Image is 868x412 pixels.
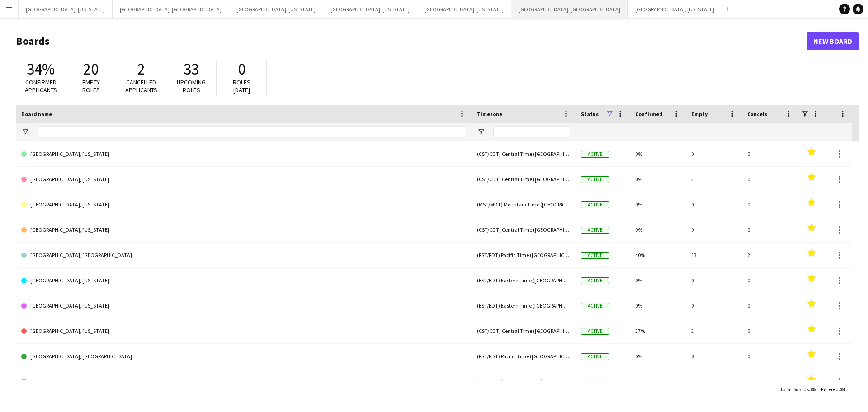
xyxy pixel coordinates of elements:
[742,318,798,343] div: 0
[323,0,417,18] button: [GEOGRAPHIC_DATA], [US_STATE]
[581,303,609,309] span: Active
[472,344,576,369] div: (PST/PDT) Pacific Time ([GEOGRAPHIC_DATA] & [GEOGRAPHIC_DATA])
[21,369,466,394] a: [GEOGRAPHIC_DATA], [US_STATE]
[742,141,798,166] div: 0
[581,111,599,117] span: Status
[581,227,609,234] span: Active
[21,192,466,217] a: [GEOGRAPHIC_DATA], [US_STATE]
[472,318,576,343] div: (CST/CDT) Central Time ([GEOGRAPHIC_DATA] & [GEOGRAPHIC_DATA])
[630,217,686,242] div: 0%
[21,268,466,293] a: [GEOGRAPHIC_DATA], [US_STATE]
[177,78,206,94] span: Upcoming roles
[581,151,609,158] span: Active
[472,217,576,242] div: (CST/CDT) Central Time ([GEOGRAPHIC_DATA] & [GEOGRAPHIC_DATA])
[184,59,199,79] span: 33
[21,318,466,344] a: [GEOGRAPHIC_DATA], [US_STATE]
[21,243,466,268] a: [GEOGRAPHIC_DATA], [GEOGRAPHIC_DATA]
[742,344,798,369] div: 0
[630,167,686,192] div: 0%
[21,141,466,167] a: [GEOGRAPHIC_DATA], [US_STATE]
[472,293,576,318] div: (EST/EDT) Eastern Time ([GEOGRAPHIC_DATA] & [GEOGRAPHIC_DATA])
[21,217,466,243] a: [GEOGRAPHIC_DATA], [US_STATE]
[686,192,742,217] div: 0
[25,78,57,94] span: Confirmed applicants
[581,328,609,335] span: Active
[686,268,742,293] div: 0
[477,128,485,136] button: Open Filter Menu
[686,344,742,369] div: 0
[472,167,576,192] div: (CST/CDT) Central Time ([GEOGRAPHIC_DATA] & [GEOGRAPHIC_DATA])
[630,243,686,267] div: 40%
[581,252,609,259] span: Active
[630,344,686,369] div: 0%
[581,176,609,183] span: Active
[472,369,576,394] div: (MST/MDT) Mountain Time ([GEOGRAPHIC_DATA] & [GEOGRAPHIC_DATA])
[840,386,845,393] span: 24
[686,318,742,343] div: 2
[628,0,722,18] button: [GEOGRAPHIC_DATA], [US_STATE]
[19,0,113,18] button: [GEOGRAPHIC_DATA], [US_STATE]
[630,318,686,343] div: 27%
[511,0,628,18] button: [GEOGRAPHIC_DATA], [GEOGRAPHIC_DATA]
[82,78,100,94] span: Empty roles
[780,386,809,393] span: Total Boards
[581,277,609,284] span: Active
[635,111,663,117] span: Confirmed
[21,111,52,117] span: Board name
[493,126,570,137] input: Timezone Filter Input
[821,386,839,393] span: Filtered
[581,201,609,208] span: Active
[472,192,576,217] div: (MST/MDT) Mountain Time ([GEOGRAPHIC_DATA] & [GEOGRAPHIC_DATA])
[742,192,798,217] div: 0
[472,268,576,293] div: (EST/EDT) Eastern Time ([GEOGRAPHIC_DATA] & [GEOGRAPHIC_DATA])
[686,141,742,166] div: 0
[472,243,576,267] div: (PST/PDT) Pacific Time ([GEOGRAPHIC_DATA] & [GEOGRAPHIC_DATA])
[807,32,859,50] a: New Board
[686,243,742,267] div: 13
[233,78,250,94] span: Roles [DATE]
[38,126,466,137] input: Board name Filter Input
[83,59,99,79] span: 20
[742,217,798,242] div: 0
[238,59,245,79] span: 0
[581,379,609,385] span: Active
[780,380,816,398] div: :
[137,59,145,79] span: 2
[417,0,511,18] button: [GEOGRAPHIC_DATA], [US_STATE]
[581,353,609,360] span: Active
[477,111,502,117] span: Timezone
[229,0,323,18] button: [GEOGRAPHIC_DATA], [US_STATE]
[810,386,816,393] span: 25
[630,293,686,318] div: 0%
[686,293,742,318] div: 0
[630,369,686,394] div: 0%
[21,128,29,136] button: Open Filter Menu
[21,167,466,192] a: [GEOGRAPHIC_DATA], [US_STATE]
[21,293,466,318] a: [GEOGRAPHIC_DATA], [US_STATE]
[686,167,742,192] div: 3
[472,141,576,166] div: (CST/CDT) Central Time ([GEOGRAPHIC_DATA] & [GEOGRAPHIC_DATA])
[821,380,845,398] div: :
[742,268,798,293] div: 0
[742,167,798,192] div: 0
[113,0,229,18] button: [GEOGRAPHIC_DATA], [GEOGRAPHIC_DATA]
[742,243,798,267] div: 2
[21,344,466,369] a: [GEOGRAPHIC_DATA], [GEOGRAPHIC_DATA]
[27,59,55,79] span: 34%
[630,268,686,293] div: 0%
[686,217,742,242] div: 0
[630,192,686,217] div: 0%
[742,293,798,318] div: 0
[630,141,686,166] div: 0%
[742,369,798,394] div: 0
[747,111,767,117] span: Cancels
[16,34,807,48] h1: Boards
[125,78,157,94] span: Cancelled applicants
[686,369,742,394] div: 1
[691,111,708,117] span: Empty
